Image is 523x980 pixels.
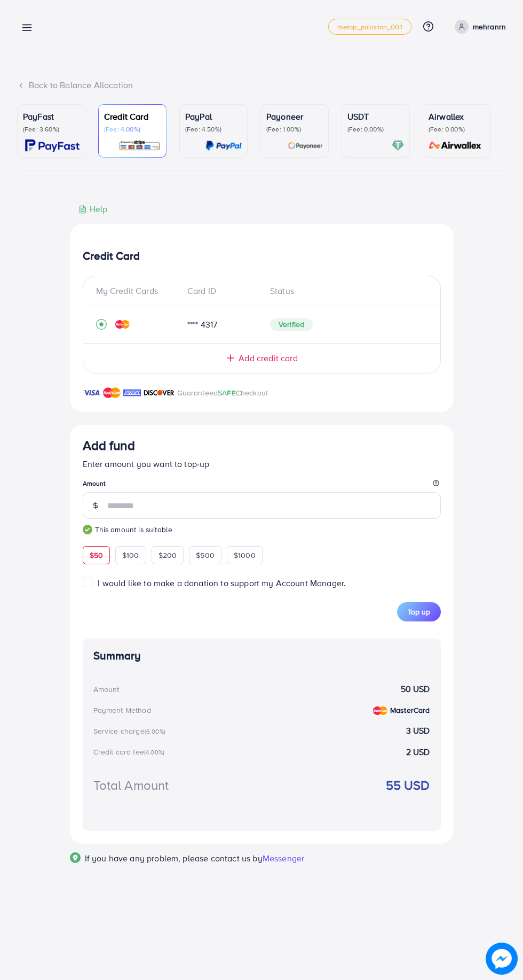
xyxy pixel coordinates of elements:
p: PayFast [23,110,80,123]
p: Credit Card [104,110,161,123]
span: $200 [159,550,177,561]
h4: Summary [93,649,430,663]
div: Credit card fee [93,746,168,757]
span: metap_pakistan_001 [337,24,402,30]
p: (Fee: 0.00%) [429,125,485,134]
img: brand [144,386,175,399]
small: (6.00%) [145,727,165,736]
img: card [118,139,161,152]
img: brand [83,386,100,399]
span: $50 [90,550,103,561]
img: brand [103,386,121,399]
span: $100 [122,550,139,561]
p: USDT [347,110,404,123]
strong: 2 USD [406,746,430,758]
span: I would like to make a donation to support my Account Manager. [98,577,346,589]
img: Popup guide [70,852,81,863]
span: If you have any problem, please contact us by [85,852,263,864]
div: Service charge [93,726,169,736]
small: This amount is suitable [83,524,441,535]
div: My Credit Cards [96,285,179,297]
small: (4.00%) [144,748,164,757]
img: guide [83,525,92,534]
span: Add credit card [239,352,297,364]
p: Enter amount you want to top-up [83,457,441,470]
p: (Fee: 0.00%) [347,125,404,134]
p: PayPal [185,110,242,123]
div: Back to Balance Allocation [17,79,506,91]
div: Total Amount [93,776,169,795]
p: Guaranteed Checkout [177,386,268,399]
strong: 55 USD [386,776,430,795]
div: Card ID [179,285,261,297]
strong: 3 USD [406,725,430,737]
strong: 50 USD [401,683,430,695]
button: Top up [397,602,441,621]
img: card [205,139,242,152]
a: mehranrn [450,20,506,34]
svg: record circle [96,319,107,330]
strong: MasterCard [390,705,430,715]
p: Payoneer [266,110,323,123]
p: Airwallex [429,110,485,123]
h4: Credit Card [83,250,441,263]
p: (Fee: 1.00%) [266,125,323,134]
span: $500 [196,550,215,561]
span: Messenger [263,852,304,864]
img: image [486,943,518,975]
img: card [25,139,80,152]
img: card [392,139,404,152]
div: Help [78,203,108,215]
legend: Amount [83,479,441,492]
div: Status [261,285,427,297]
div: Amount [93,684,120,695]
span: $1000 [234,550,256,561]
p: mehranrn [473,20,506,33]
p: (Fee: 4.50%) [185,125,242,134]
img: brand [123,386,141,399]
span: Top up [408,606,430,617]
h3: Add fund [83,438,135,453]
span: Verified [270,318,313,331]
img: card [425,139,485,152]
span: SAFE [218,387,236,398]
img: card [288,139,323,152]
p: (Fee: 4.00%) [104,125,161,134]
img: credit [115,320,130,329]
p: (Fee: 3.60%) [23,125,80,134]
div: Payment Method [93,705,151,715]
a: metap_pakistan_001 [328,19,411,35]
img: credit [373,706,387,715]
